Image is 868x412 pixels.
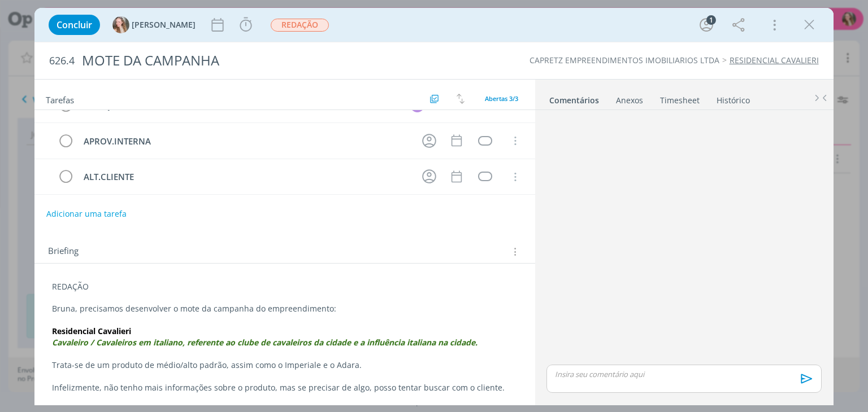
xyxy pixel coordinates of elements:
button: Concluir [49,15,100,35]
p: Infelizmente, não tenho mais informações sobre o produto, mas se precisar de algo, posso tentar b... [52,382,517,393]
p: Trata-se de um produto de médio/alto padrão, assim como o Imperiale e o Adara. [52,360,517,371]
button: REDAÇÃO [270,18,329,32]
a: Comentários [549,90,600,106]
em: Cavaleiro / Cavaleiros em italiano, referente ao clube de cavaleiros da cidade e a influência ita... [52,337,478,348]
span: Briefing [48,244,79,259]
span: 626.4 [49,55,75,67]
a: CAPRETZ EMPREENDIMENTOS IMOBILIARIOS LTDA [530,55,719,65]
span: REDAÇÃO [271,19,329,32]
span: Concluir [57,20,92,29]
a: Timesheet [659,90,700,106]
div: dialog [34,8,833,405]
p: Bruna, precisamos desenvolver o mote da campanha do empreendimento: [52,303,517,314]
img: G [112,16,129,33]
p: REDAÇÃO [52,281,517,292]
span: Abertas 3/3 [485,94,518,103]
div: MOTE DA CAMPANHA [77,47,493,74]
img: arrow-down-up.svg [457,94,465,104]
div: 1 [706,15,716,25]
a: Histórico [716,90,750,106]
div: Anexos [616,95,643,106]
div: ALT.CLIENTE [79,170,411,184]
strong: Residencial Cavalieri [52,326,131,336]
div: APROV.INTERNA [79,134,411,148]
span: [PERSON_NAME] [132,21,196,29]
a: RESIDENCIAL CAVALIERI [730,55,819,65]
span: Tarefas [46,92,74,106]
button: 1 [697,16,715,34]
button: Adicionar uma tarefa [46,204,127,224]
button: G[PERSON_NAME] [112,16,196,33]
